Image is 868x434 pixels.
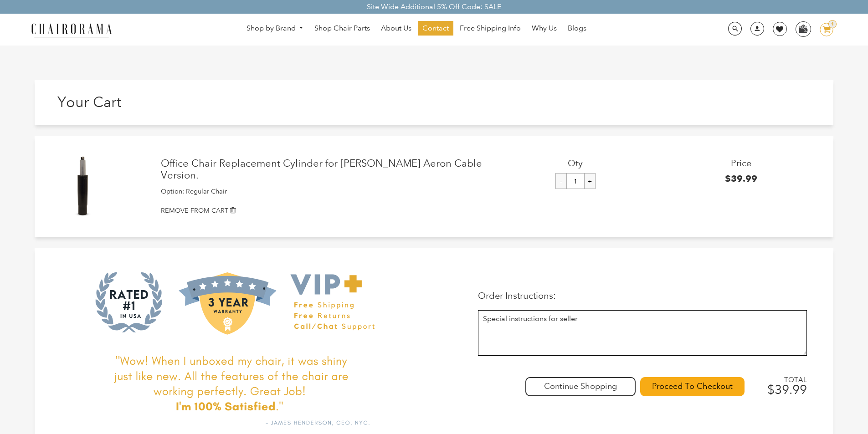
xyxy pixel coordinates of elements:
[584,173,596,189] input: +
[455,21,525,36] a: Free Shipping Info
[813,23,833,36] a: 1
[161,206,228,214] small: REMOVE FROM CART
[26,22,117,38] img: chairorama
[532,24,557,33] span: Why Us
[796,22,810,36] img: WhatsApp_Image_2024-07-12_at_16.23.01.webp
[527,21,561,36] a: Why Us
[422,24,449,33] span: Contact
[156,21,677,38] nav: DesktopNavigation
[493,158,658,168] h3: Qty
[555,173,567,189] input: -
[568,24,586,33] span: Blogs
[525,377,636,396] div: Continue Shopping
[242,21,308,36] a: Shop by Brand
[725,173,757,184] span: $39.99
[161,206,824,215] a: REMOVE FROM CART
[478,290,807,301] p: Order Instructions:
[418,21,453,36] a: Contact
[314,24,370,33] span: Shop Chair Parts
[381,24,411,33] span: About Us
[460,24,521,33] span: Free Shipping Info
[640,377,745,396] input: Proceed To Checkout
[51,154,115,219] img: Office Chair Replacement Cylinder for Herman Miller Aeron Cable Version. - Regular Chair
[767,382,807,397] span: $39.99
[828,20,837,28] div: 1
[563,21,591,36] a: Blogs
[161,187,227,195] small: Option: Regular Chair
[658,158,824,168] h3: Price
[310,21,375,36] a: Shop Chair Parts
[57,93,434,111] h1: Your Cart
[763,376,807,384] span: TOTAL
[376,21,416,36] a: About Us
[161,158,493,182] a: Office Chair Replacement Cylinder for [PERSON_NAME] Aeron Cable Version.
